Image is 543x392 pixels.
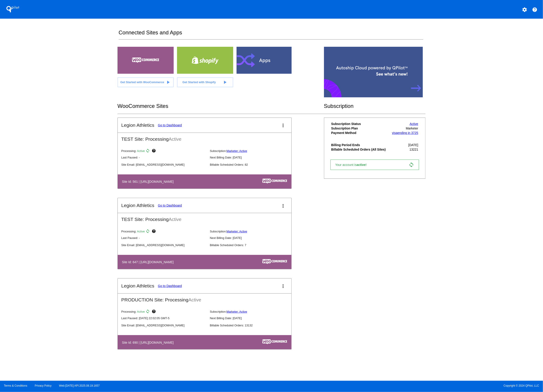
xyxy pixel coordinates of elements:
[357,163,369,167] span: active!
[121,236,206,240] p: Last Paused: -
[121,283,154,289] h2: Legion Athletics
[210,316,295,320] p: Next Billing Date: [DATE]
[410,148,418,151] span: 13221
[121,309,206,315] p: Processing:
[410,122,418,126] a: Active
[117,77,174,87] a: Get Started with WooCommerce
[226,230,247,233] a: Marketer: Active
[146,149,151,154] mat-icon: sync
[121,149,206,154] p: Processing:
[177,77,233,87] a: Get Started with Shopify
[146,229,151,234] mat-icon: sync
[226,149,247,153] a: Marketer: Active
[222,80,228,85] mat-icon: play_arrow
[210,310,295,313] p: Subscription:
[121,324,206,327] p: Site Email: [EMAIL_ADDRESS][DOMAIN_NAME]
[122,180,176,183] h4: Site Id: 561 | [URL][DOMAIN_NAME]
[169,217,182,222] span: Active
[182,80,216,84] span: Get Started with Shopify
[4,384,27,387] a: Terms & Conditions
[119,29,423,40] h2: Connected Sites and Apps
[169,136,182,142] span: Active
[152,149,157,154] mat-icon: help
[165,80,171,85] mat-icon: play_arrow
[331,147,390,151] th: Billable Scheduled Orders (All Sites)
[158,123,182,127] a: Go to Dashboard
[117,103,324,109] h2: WooCommerce Sites
[137,230,145,233] span: Active
[118,294,291,303] h2: PRODUCTION Site: Processing
[118,213,291,222] h2: TEST Site: Processing
[35,384,52,387] a: Privacy Policy
[262,339,287,344] img: c53aa0e5-ae75-48aa-9bee-956650975ee5
[532,7,537,12] mat-icon: help
[121,229,206,234] p: Processing:
[4,5,22,14] h1: QPilot
[152,229,157,234] mat-icon: help
[392,131,418,135] a: visaending in 3725
[120,80,164,84] span: Get Started with WooCommerce
[210,149,295,153] p: Subscription:
[137,310,145,313] span: Active
[121,156,206,159] p: Last Paused: -
[281,123,286,128] mat-icon: more_vert
[408,143,418,147] span: [DATE]
[522,7,527,12] mat-icon: settings
[330,160,419,170] a: Your account isactive! sync
[409,162,414,167] mat-icon: sync
[121,122,154,128] h2: Legion Athletics
[122,341,176,344] h4: Site Id: 690 | [URL][DOMAIN_NAME]
[392,131,398,135] span: visa
[210,236,295,240] p: Next Billing Date: [DATE]
[158,204,182,207] a: Go to Dashboard
[59,384,100,387] a: Web:[DATE] API:2025.08.19.1657
[188,297,201,302] span: Active
[335,163,371,167] span: Your account is
[121,163,206,166] p: Site Email: [EMAIL_ADDRESS][DOMAIN_NAME]
[152,309,157,315] mat-icon: help
[137,149,145,153] span: Active
[121,203,154,208] h2: Legion Athletics
[406,127,418,130] span: Marketer
[262,179,287,184] img: c53aa0e5-ae75-48aa-9bee-956650975ee5
[331,126,390,130] th: Subscription Plan
[118,133,291,142] h2: TEST Site: Processing
[210,324,295,327] p: Billable Scheduled Orders: 13132
[122,260,176,264] h4: Site Id: 647 | [URL][DOMAIN_NAME]
[158,284,182,288] a: Go to Dashboard
[146,309,151,315] mat-icon: sync
[210,163,295,166] p: Billable Scheduled Orders: 82
[121,316,206,320] p: Last Paused: [DATE] 22:02:05 GMT-5
[275,384,539,387] span: Copyright © 2024 QPilot, LLC
[226,310,247,313] a: Marketer: Active
[121,243,206,247] p: Site Email: [EMAIL_ADDRESS][DOMAIN_NAME]
[331,122,390,126] th: Subscription Status
[210,156,295,159] p: Next Billing Date: [DATE]
[281,283,286,289] mat-icon: more_vert
[281,203,286,209] mat-icon: more_vert
[331,143,390,147] th: Billing Period Ends
[324,103,426,109] h2: Subscription
[210,243,295,247] p: Billable Scheduled Orders: 7
[262,259,287,264] img: c53aa0e5-ae75-48aa-9bee-956650975ee5
[331,131,390,135] th: Payment Method
[210,230,295,233] p: Subscription:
